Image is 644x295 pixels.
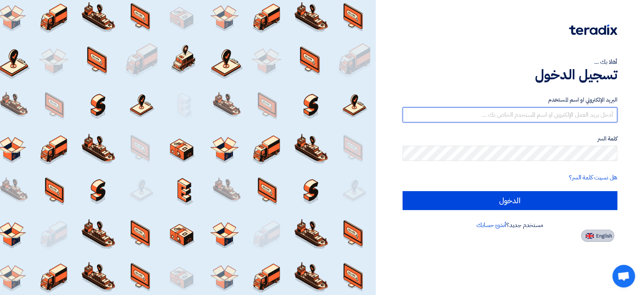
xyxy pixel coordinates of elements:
[403,66,617,83] h1: تسجيل الدخول
[403,96,617,104] label: البريد الإلكتروني او اسم المستخدم
[586,233,594,239] img: en-US.png
[612,265,635,287] div: Open chat
[403,107,617,122] input: أدخل بريد العمل الإلكتروني او اسم المستخدم الخاص بك ...
[403,191,617,210] input: الدخول
[403,221,617,230] div: مستخدم جديد؟
[476,221,506,230] a: أنشئ حسابك
[403,57,617,66] div: أهلا بك ...
[403,134,617,143] label: كلمة السر
[596,233,612,239] span: English
[569,173,617,182] a: هل نسيت كلمة السر؟
[581,230,614,242] button: English
[569,25,617,35] img: Teradix logo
